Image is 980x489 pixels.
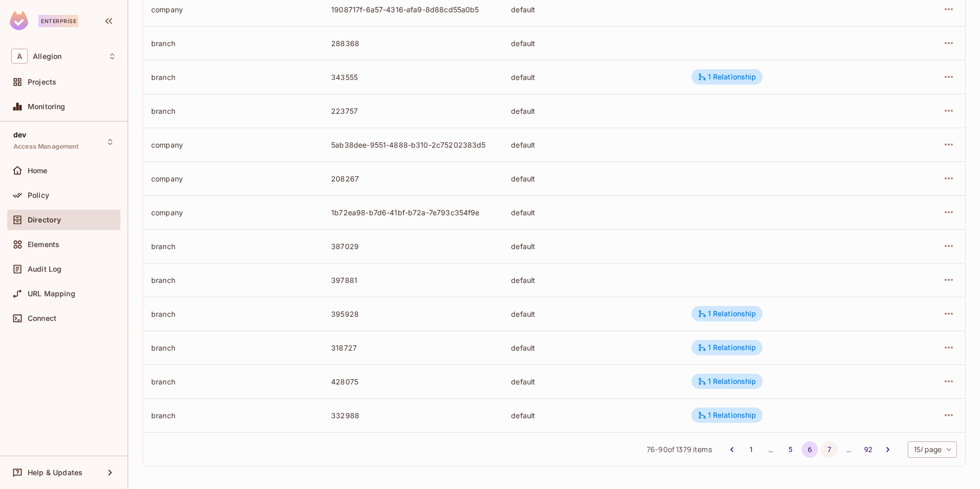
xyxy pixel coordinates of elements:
span: A [11,49,28,64]
div: branch [151,377,315,386]
span: Connect [28,314,56,322]
button: Go to page 1 [743,441,760,458]
div: default [511,38,675,48]
button: Go to page 92 [860,441,876,458]
button: Go to page 5 [782,441,799,458]
div: default [511,208,675,217]
div: Enterprise [38,15,78,27]
div: 395928 [331,309,495,319]
span: Directory [28,216,61,224]
div: default [511,106,675,116]
button: Go to previous page [724,441,740,458]
img: SReyMgAAAABJRU5ErkJggg== [10,11,28,30]
div: default [511,174,675,184]
div: default [511,343,675,353]
button: Go to next page [880,441,896,458]
div: branch [151,106,315,116]
div: company [151,174,315,184]
div: 1 Relationship [698,309,757,318]
span: Audit Log [28,265,62,273]
nav: pagination navigation [722,441,897,458]
div: … [841,444,857,455]
div: 318727 [331,343,495,353]
div: branch [151,343,315,353]
div: company [151,140,315,150]
div: default [511,5,675,14]
div: 1 Relationship [698,72,757,81]
span: Help & Updates [28,468,83,477]
div: 1 Relationship [698,377,757,386]
div: branch [151,309,315,319]
div: 223757 [331,106,495,116]
div: 288368 [331,38,495,48]
div: default [511,241,675,251]
div: branch [151,38,315,48]
div: 343555 [331,72,495,82]
div: 208267 [331,174,495,184]
span: Elements [28,240,59,249]
div: 1 Relationship [698,343,757,352]
button: page 6 [802,441,818,458]
button: Go to page 7 [821,441,838,458]
div: branch [151,411,315,420]
div: 332988 [331,411,495,420]
div: 428075 [331,377,495,386]
div: 15 / page [908,441,957,458]
div: 397881 [331,275,495,285]
span: dev [13,131,26,139]
div: default [511,411,675,420]
span: Access Management [13,142,79,151]
div: 1b72ea98-b7d6-41bf-b72a-7e793c354f9e [331,208,495,217]
div: default [511,377,675,386]
div: branch [151,241,315,251]
span: Policy [28,191,49,199]
div: 5ab38dee-9551-4888-b310-2c75202383d5 [331,140,495,150]
span: URL Mapping [28,290,75,298]
span: Workspace: Allegion [33,52,62,60]
div: company [151,208,315,217]
div: … [763,444,779,455]
div: default [511,275,675,285]
span: Monitoring [28,103,66,111]
div: 387029 [331,241,495,251]
div: branch [151,72,315,82]
div: default [511,140,675,150]
div: default [511,72,675,82]
div: 1908717f-6a57-4316-afa9-8d88cd55a0b5 [331,5,495,14]
span: 76 - 90 of 1379 items [647,444,712,455]
div: branch [151,275,315,285]
div: default [511,309,675,319]
span: Projects [28,78,56,86]
div: 1 Relationship [698,411,757,420]
span: Home [28,167,48,175]
div: company [151,5,315,14]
